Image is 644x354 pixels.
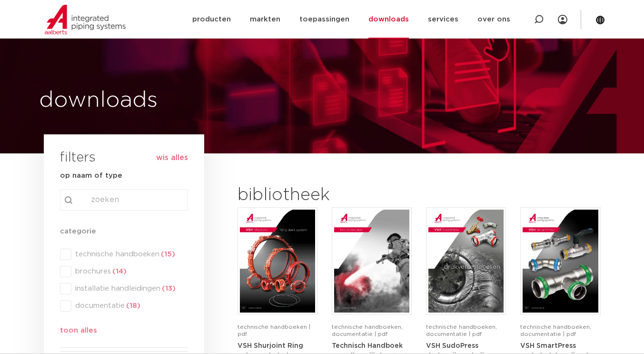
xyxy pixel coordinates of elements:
h1: downloads [39,85,317,116]
img: VSH-Shurjoint-RJ_A4TM_5011380_2025_1.1_EN-pdf.jpg [240,210,315,313]
h3: filters [60,147,96,170]
img: FireProtection_A4TM_5007915_2025_2.0_EN-1-pdf.jpg [334,210,409,313]
h2: bibliotheek [238,184,407,207]
span: technische handboeken, documentatie | pdf [426,324,497,337]
span: technische handboeken | pdf [238,324,310,337]
img: VSH-SudoPress_A4PLT_5007706_2024-2.0_NL-pdf.jpg [428,210,504,313]
strong: op naam of type [60,172,122,179]
span: technische handboeken, documentatie | pdf [520,324,591,337]
span: technische handboeken, documentatie | pdf [332,324,403,337]
img: VSH-SmartPress_A4TM_5009301_2023_2.0-EN-pdf.jpg [523,210,598,313]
